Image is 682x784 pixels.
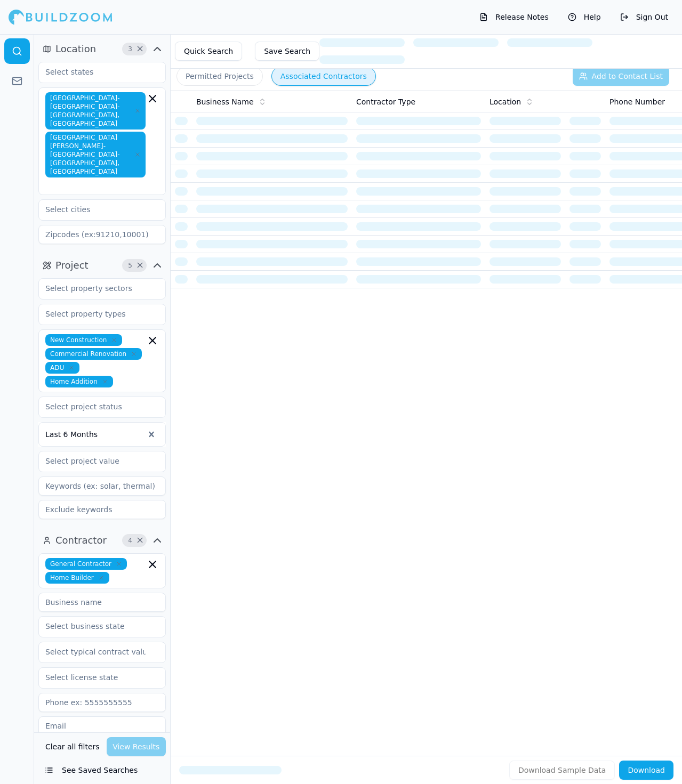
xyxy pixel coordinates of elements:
input: Select property sectors [39,279,152,298]
button: Sign Out [615,9,673,26]
span: Project [55,258,89,273]
span: Location [490,96,521,107]
input: Select states [39,62,152,82]
span: Commercial Renovation [45,348,142,360]
input: Select cities [39,200,152,219]
input: Phone ex: 5555555555 [38,693,166,712]
span: [GEOGRAPHIC_DATA][PERSON_NAME]-[GEOGRAPHIC_DATA]-[GEOGRAPHIC_DATA], [GEOGRAPHIC_DATA] [45,132,146,177]
span: 4 [125,535,135,546]
input: Exclude keywords [38,500,166,519]
input: Email [38,716,166,735]
button: See Saved Searches [38,761,166,780]
span: New Construction [45,334,122,346]
span: Location [55,42,96,56]
input: Select typical contract value [39,642,152,661]
span: 3 [125,44,135,54]
span: Home Builder [45,572,109,584]
button: Permitted Projects [176,67,263,86]
button: Save Search [255,42,319,61]
button: Download [619,761,673,780]
button: Contractor4Clear Contractor filters [38,532,166,549]
button: Release Notes [474,9,554,26]
button: Clear all filters [43,737,102,756]
button: Help [563,9,606,26]
span: 5 [125,260,135,271]
span: [GEOGRAPHIC_DATA]-[GEOGRAPHIC_DATA]-[GEOGRAPHIC_DATA], [GEOGRAPHIC_DATA] [45,92,146,130]
span: Contractor [55,533,107,548]
span: Phone Number [609,96,665,107]
span: Clear Project filters [136,263,144,268]
span: Clear Location filters [136,46,144,52]
input: Keywords (ex: solar, thermal) [38,476,166,496]
input: Select project value [39,451,152,471]
span: Contractor Type [356,96,415,107]
span: Clear Contractor filters [136,538,144,543]
input: Business name [38,593,166,612]
input: Select project status [39,397,152,416]
button: Location3Clear Location filters [38,41,166,58]
button: Quick Search [175,42,242,61]
span: Business Name [196,96,254,107]
input: Zipcodes (ex:91210,10001) [38,225,166,244]
button: Associated Contractors [271,67,376,86]
input: Select license state [39,668,152,687]
span: ADU [45,362,79,374]
span: Home Addition [45,376,113,387]
input: Select property types [39,304,152,324]
input: Select business state [39,617,152,636]
button: Project5Clear Project filters [38,257,166,274]
span: General Contractor [45,558,127,570]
